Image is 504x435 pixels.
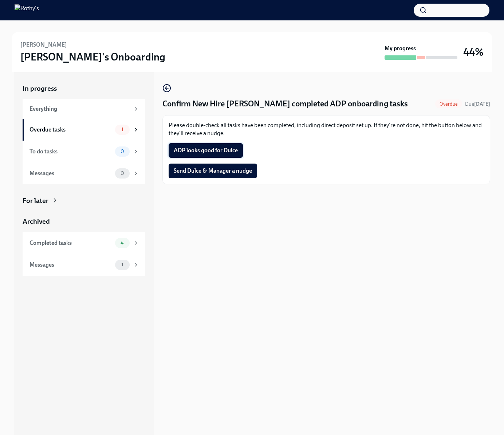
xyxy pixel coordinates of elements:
div: Everything [29,105,130,113]
a: Archived [23,217,145,226]
h6: [PERSON_NAME] [20,41,67,49]
span: 0 [116,171,129,176]
button: ADP looks good for Dulce [169,143,243,158]
span: 0 [116,149,129,154]
div: Overdue tasks [29,126,112,134]
div: For later [23,196,48,205]
div: Messages [29,169,112,177]
div: Completed tasks [29,239,112,247]
h4: Confirm New Hire [PERSON_NAME] completed ADP onboarding tasks [162,98,408,109]
a: For later [23,196,145,205]
span: Send Dulce & Manager a nudge [174,167,252,175]
a: Messages0 [23,162,145,184]
span: ADP looks good for Dulce [174,147,238,154]
a: Overdue tasks1 [23,119,145,141]
a: Completed tasks4 [23,232,145,254]
span: 1 [117,262,128,267]
strong: [DATE] [474,101,490,107]
span: 4 [116,240,128,246]
span: 1 [117,127,128,132]
a: Messages1 [23,254,145,276]
h3: [PERSON_NAME]'s Onboarding [20,50,165,63]
span: Overdue [435,101,462,107]
a: Everything [23,99,145,119]
p: Please double-check all tasks have been completed, including direct deposit set up. If they're no... [169,121,484,137]
div: Messages [29,261,112,269]
h3: 44% [463,46,484,59]
span: September 13th, 2025 09:00 [465,101,490,107]
button: Send Dulce & Manager a nudge [169,164,257,178]
a: In progress [23,84,145,93]
span: Due [465,101,490,107]
strong: My progress [385,44,416,52]
img: Rothy's [15,4,39,16]
a: To do tasks0 [23,141,145,162]
div: To do tasks [29,148,112,156]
